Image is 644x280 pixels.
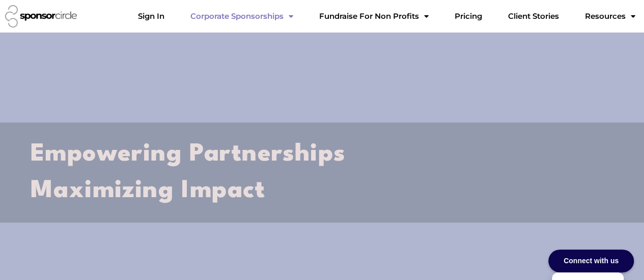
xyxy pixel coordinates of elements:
[182,6,301,26] a: Corporate SponsorshipsMenu Toggle
[576,6,643,26] a: Resources
[311,6,436,26] a: Fundraise For Non ProfitsMenu Toggle
[31,136,613,209] h2: Empowering Partnerships Maximizing Impact
[129,6,643,26] nav: Menu
[129,6,172,26] a: Sign In
[446,6,490,26] a: Pricing
[499,6,567,26] a: Client Stories
[5,5,77,27] img: Sponsor Circle logo
[548,250,634,272] div: Connect with us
